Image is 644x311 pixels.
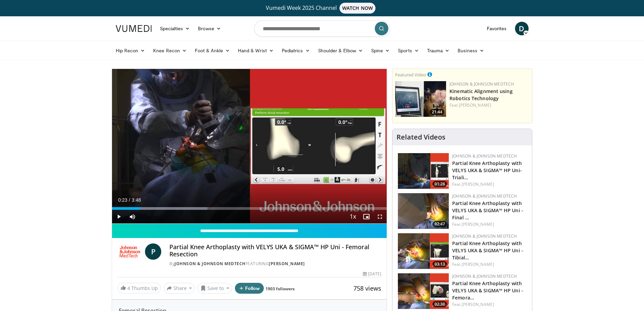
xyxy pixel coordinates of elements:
[112,44,149,57] a: Hip Recon
[265,286,295,292] a: 1903 followers
[339,3,375,14] span: WATCH NOW
[126,210,139,223] button: Mute
[449,88,513,102] a: Kinematic Alignment using Robotics Technology
[198,283,232,294] button: Save to
[156,22,194,35] a: Specialties
[398,273,449,309] img: 27e23ca4-618a-4dda-a54e-349283c0b62a.png.150x105_q85_crop-smart_upscale.png
[452,261,527,268] div: Feat.
[278,44,314,57] a: Pediatrics
[452,221,527,227] div: Feat.
[395,81,446,117] a: 21:44
[112,210,126,223] button: Play
[462,181,494,187] a: [PERSON_NAME]
[164,283,195,294] button: Share
[235,283,264,294] button: Follow
[398,273,449,309] a: 02:30
[112,207,387,210] div: Progress Bar
[452,280,523,301] a: Partial Knee Arthoplasty with VELYS UKA & SIGMA™ HP Uni - Femora…
[398,193,449,229] a: 02:47
[398,233,449,269] a: 03:13
[459,102,491,108] a: [PERSON_NAME]
[149,44,191,57] a: Knee Recon
[174,261,245,267] a: Johnson & Johnson MedTech
[433,301,447,307] span: 02:30
[452,200,523,221] a: Partial Knee Arthoplasty with VELYS UKA & SIGMA™ HP Uni - Final …
[395,72,426,78] small: Featured Video
[314,44,367,57] a: Shoulder & Elbow
[254,20,390,37] input: Search topics, interventions
[117,243,143,260] img: Johnson & Johnson MedTech
[127,285,130,291] span: 4
[433,261,447,267] span: 03:13
[118,197,127,203] span: 0:23
[454,44,488,57] a: Business
[462,301,494,307] a: [PERSON_NAME]
[452,240,523,261] a: Partial Knee Arthoplasty with VELYS UKA & SIGMA™ HP Uni - Tibial…
[194,22,225,35] a: Browse
[116,25,152,32] img: VuMedi Logo
[449,102,529,108] div: Feat.
[169,261,381,267] div: By FEATURING
[398,153,449,189] a: 01:26
[398,193,449,229] img: 2dac1888-fcb6-4628-a152-be974a3fbb82.png.150x105_q85_crop-smart_upscale.png
[398,233,449,269] img: fca33e5d-2676-4c0d-8432-0e27cf4af401.png.150x105_q85_crop-smart_upscale.png
[363,271,381,277] div: [DATE]
[452,273,517,279] a: Johnson & Johnson MedTech
[169,243,381,258] h4: Partial Knee Arthoplasty with VELYS UKA & SIGMA™ HP Uni - Femoral Resection
[346,210,360,223] button: Playback Rate
[117,283,161,293] a: 4 Thumbs Up
[430,109,444,115] span: 21:44
[373,210,387,223] button: Fullscreen
[145,243,161,260] a: P
[129,197,130,203] span: /
[112,69,387,224] video-js: Video Player
[394,44,423,57] a: Sports
[452,233,517,239] a: Johnson & Johnson MedTech
[515,22,529,35] a: D
[398,153,449,189] img: 54517014-b7e0-49d7-8366-be4d35b6cc59.png.150x105_q85_crop-smart_upscale.png
[462,261,494,267] a: [PERSON_NAME]
[433,221,447,227] span: 02:47
[269,261,305,267] a: [PERSON_NAME]
[449,81,514,87] a: Johnson & Johnson MedTech
[452,160,522,181] a: Partial Knee Arthoplasty with VELYS UKA & SIGMA™ HP Uni- Triali…
[132,197,141,203] span: 3:48
[395,81,446,117] img: 85482610-0380-4aae-aa4a-4a9be0c1a4f1.150x105_q85_crop-smart_upscale.jpg
[433,181,447,187] span: 01:26
[452,301,527,308] div: Feat.
[452,193,517,199] a: Johnson & Johnson MedTech
[452,181,527,187] div: Feat.
[360,210,373,223] button: Enable picture-in-picture mode
[117,3,528,14] a: Vumedi Week 2025 ChannelWATCH NOW
[353,284,381,292] span: 758 views
[234,44,278,57] a: Hand & Wrist
[452,153,517,159] a: Johnson & Johnson MedTech
[397,133,445,141] h4: Related Videos
[423,44,454,57] a: Trauma
[483,22,511,35] a: Favorites
[191,44,234,57] a: Foot & Ankle
[367,44,394,57] a: Spine
[462,221,494,227] a: [PERSON_NAME]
